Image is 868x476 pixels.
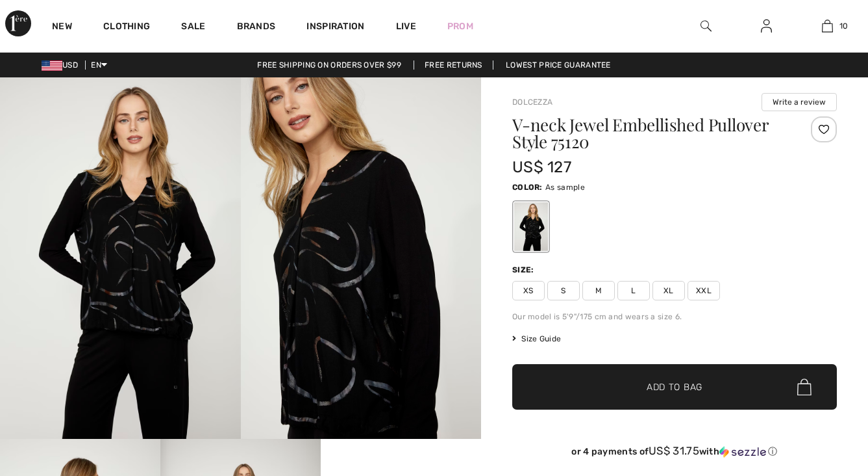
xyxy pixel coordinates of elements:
span: US$ 127 [512,158,571,176]
a: Free shipping on orders over $99 [247,60,412,70]
a: Sale [181,21,205,34]
img: US Dollar [42,60,62,71]
h1: V-neck Jewel Embellished Pullover Style 75120 [512,116,783,150]
a: Brands [237,21,276,34]
span: XL [652,281,685,300]
a: Live [396,20,416,33]
img: 1ère Avenue [5,10,31,36]
span: Add to Bag [647,380,702,394]
span: 10 [839,20,849,32]
a: Clothing [103,21,150,34]
button: Write a review [762,93,837,111]
a: 10 [797,18,857,34]
a: Lowest Price Guarantee [495,60,621,70]
div: As sample [514,202,548,251]
img: Sezzle [719,446,766,458]
a: Sign In [750,18,782,34]
a: New [52,21,72,34]
span: M [582,281,615,300]
div: or 4 payments ofUS$ 31.75withSezzle Click to learn more about Sezzle [512,445,837,462]
div: or 4 payments of with [512,445,837,458]
iframe: Opens a widget where you can chat to one of our agents [784,378,855,411]
span: XS [512,281,545,300]
div: Our model is 5'9"/175 cm and wears a size 6. [512,311,837,323]
span: Color: [512,183,543,192]
a: Dolcezza [512,98,552,107]
img: My Bag [822,18,833,34]
span: Inspiration [306,21,364,34]
a: Free Returns [414,60,493,70]
span: As sample [545,183,585,192]
img: V-Neck Jewel Embellished Pullover Style 75120. 2 [241,77,482,439]
img: My Info [761,18,772,34]
span: US$ 31.75 [649,444,699,457]
span: USD [42,60,83,70]
span: XXL [688,281,720,300]
span: EN [91,60,107,70]
div: Size: [512,264,537,276]
a: Prom [447,20,473,33]
span: S [547,281,580,300]
button: Add to Bag [512,364,837,410]
img: search the website [701,18,712,34]
span: Size Guide [512,333,561,345]
span: L [617,281,650,300]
